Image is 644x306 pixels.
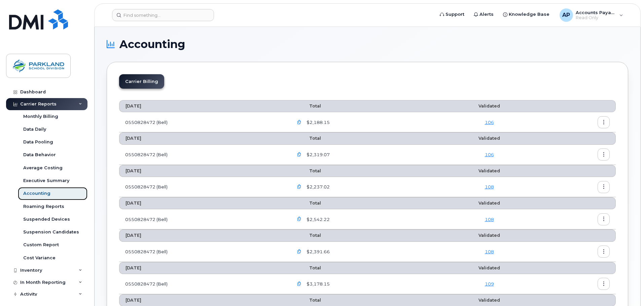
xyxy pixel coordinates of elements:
th: [DATE] [119,197,287,209]
span: Accounting [119,39,185,49]
th: Validated [437,197,541,209]
span: $2,188.15 [305,119,330,126]
th: [DATE] [119,165,287,177]
span: Total [293,136,321,141]
td: 0550828472 (Bell) [119,112,287,132]
th: [DATE] [119,100,287,112]
span: Total [293,103,321,108]
td: 0550828472 (Bell) [119,274,287,294]
span: Total [293,265,321,270]
th: Validated [437,132,541,144]
a: 109 [485,281,494,287]
th: Validated [437,100,541,112]
th: Validated [437,165,541,177]
th: Validated [437,262,541,274]
td: 0550828472 (Bell) [119,242,287,262]
th: [DATE] [119,229,287,242]
td: 0550828472 (Bell) [119,177,287,197]
a: 106 [485,120,494,125]
span: $2,542.22 [305,216,330,223]
span: Total [293,233,321,238]
span: $3,178.15 [305,281,330,287]
td: 0550828472 (Bell) [119,209,287,229]
a: 106 [485,152,494,157]
span: $2,237.02 [305,184,330,190]
th: Validated [437,229,541,242]
td: 0550828472 (Bell) [119,145,287,165]
span: Total [293,168,321,173]
span: $2,391.66 [305,249,330,255]
a: 108 [485,217,494,222]
span: Total [293,201,321,206]
a: 108 [485,249,494,254]
a: 108 [485,184,494,189]
span: $2,319.07 [305,151,330,158]
th: [DATE] [119,262,287,274]
span: Total [293,298,321,303]
th: [DATE] [119,132,287,144]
